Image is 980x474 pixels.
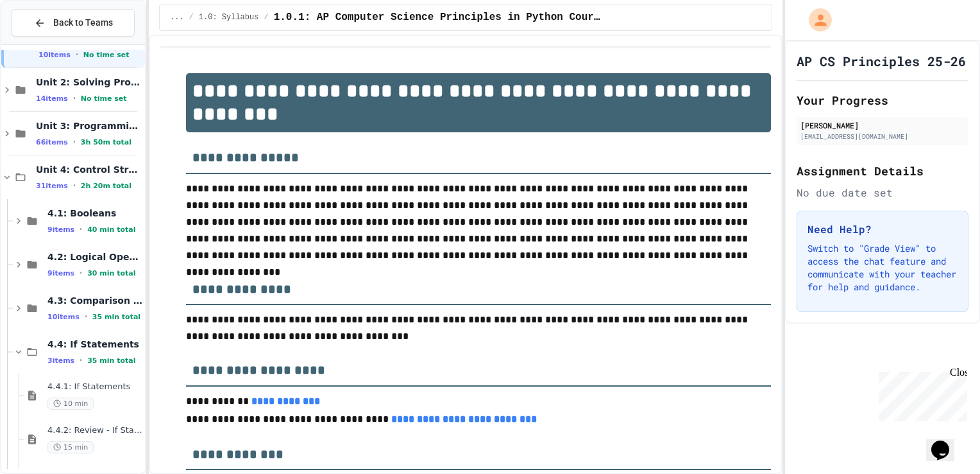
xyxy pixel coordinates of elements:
[926,423,967,461] iframe: chat widget
[170,12,184,22] span: ...
[47,225,74,234] span: 9 items
[83,51,130,59] span: No time set
[797,91,968,109] h2: Your Progress
[36,138,68,146] span: 66 items
[36,76,142,88] span: Unit 2: Solving Problems in Computer Science
[264,12,268,22] span: /
[12,9,135,37] button: Back to Teams
[800,132,965,141] div: [EMAIL_ADDRESS][DOMAIN_NAME]
[47,313,80,321] span: 10 items
[38,51,71,59] span: 10 items
[87,225,135,234] span: 40 min total
[87,356,135,365] span: 35 min total
[36,164,142,175] span: Unit 4: Control Structures
[47,425,142,436] span: 4.4.2: Review - If Statements
[47,398,94,410] span: 10 min
[81,94,127,103] span: No time set
[36,94,68,103] span: 14 items
[47,207,142,219] span: 4.1: Booleans
[797,52,966,70] h1: AP CS Principles 25-26
[797,162,968,180] h2: Assignment Details
[80,355,82,365] span: •
[73,93,76,103] span: •
[274,10,602,25] span: 1.0.1: AP Computer Science Principles in Python Course Syllabus
[36,120,142,132] span: Unit 3: Programming with Python
[36,182,68,190] span: 31 items
[85,312,87,322] span: •
[80,224,82,234] span: •
[76,49,78,60] span: •
[47,295,142,306] span: 4.3: Comparison Operators
[47,251,142,263] span: 4.2: Logical Operators
[73,180,76,191] span: •
[797,185,968,200] div: No due date set
[47,338,142,350] span: 4.4: If Statements
[795,5,835,35] div: My Account
[73,137,76,147] span: •
[807,222,958,237] h3: Need Help?
[47,382,142,392] span: 4.4.1: If Statements
[874,367,967,421] iframe: chat widget
[47,269,74,277] span: 9 items
[807,242,958,294] p: Switch to "Grade View" to access the chat feature and communicate with your teacher for help and ...
[47,441,94,453] span: 15 min
[5,5,89,82] div: Chat with us now!Close
[189,12,194,22] span: /
[92,313,140,321] span: 35 min total
[81,182,131,190] span: 2h 20m total
[81,138,131,146] span: 3h 50m total
[53,16,113,30] span: Back to Teams
[800,119,965,131] div: [PERSON_NAME]
[199,12,259,22] span: 1.0: Syllabus
[47,356,74,365] span: 3 items
[87,269,135,277] span: 30 min total
[80,268,82,278] span: •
